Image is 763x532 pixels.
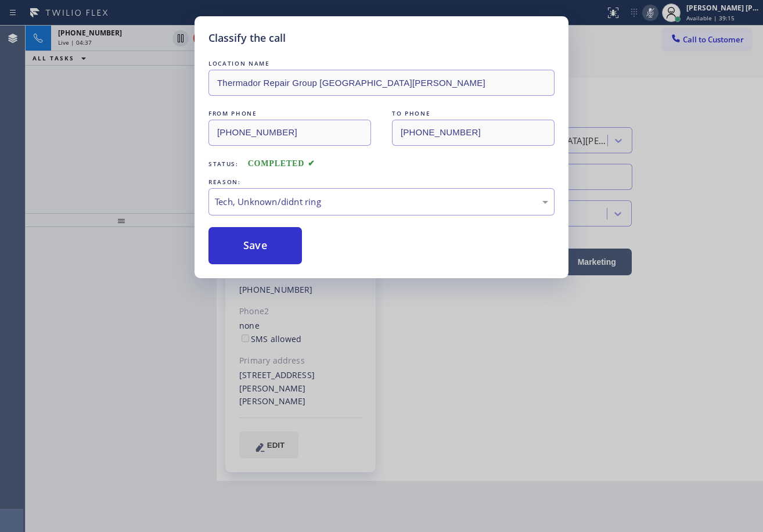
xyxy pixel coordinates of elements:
button: Save [208,227,302,264]
div: FROM PHONE [208,107,371,120]
div: LOCATION NAME [208,57,555,70]
div: REASON: [208,176,555,188]
span: COMPLETED [248,159,315,168]
input: From phone [208,120,371,146]
span: Status: [208,160,239,168]
h5: Classify the call [208,30,286,46]
div: Tech, Unknown/didnt ring [215,195,548,209]
input: To phone [392,120,555,146]
div: TO PHONE [392,107,555,120]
